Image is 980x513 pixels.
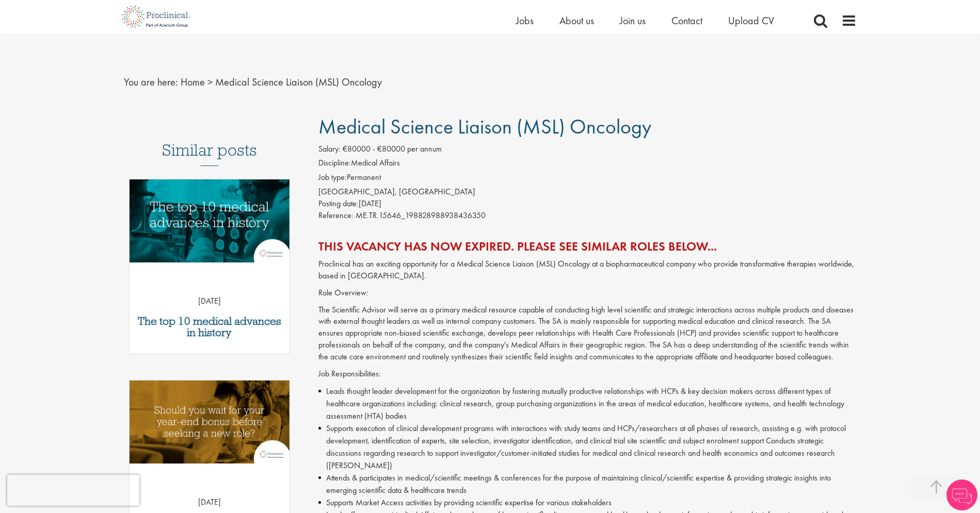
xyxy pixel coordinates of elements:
span: ME.TR.15646_198828988938436350 [356,210,486,221]
h2: This vacancy has now expired. Please see similar roles below... [318,240,857,253]
div: [GEOGRAPHIC_DATA], [GEOGRAPHIC_DATA] [318,186,857,198]
h3: Similar posts [162,141,257,166]
p: [DATE] [130,295,290,307]
img: Chatbot [946,479,977,510]
label: Job type: [318,172,347,184]
span: Medical Science Liaison (MSL) Oncology [215,75,382,89]
li: Permanent [318,172,857,186]
img: Top 10 medical advances in history [130,179,290,262]
a: breadcrumb link [181,75,205,89]
li: Medical Affairs [318,157,857,172]
li: Leads thought leader development for the organization by fostering mutually productive relationsh... [318,385,857,422]
span: Medical Science Liaison (MSL) Oncology [318,113,651,140]
a: Upload CV [728,14,774,27]
a: Join us [620,14,646,27]
p: [DATE] [130,497,290,508]
li: Supports execution of clinical development programs with interactions with study teams and HCPs/r... [318,422,857,472]
a: Jobs [516,14,534,27]
span: You are here: [124,75,178,89]
p: Role Overview: [318,287,857,299]
label: Discipline: [318,157,351,169]
div: [DATE] [318,198,857,210]
p: The Scientific Advisor will serve as a primary medical resource capable of conducting high level ... [318,304,857,363]
label: Salary: [318,143,341,155]
img: Year-end bonus [130,380,290,464]
iframe: reCAPTCHA [7,475,139,506]
a: Link to a post [130,380,290,472]
span: €80000 - €80000 per annum [343,143,442,154]
span: Posting date: [318,198,359,209]
li: Supports Market Access activities by providing scientific expertise for various stakeholders [318,497,857,509]
a: The top 10 medical advances in history [135,316,285,338]
a: Contact [671,14,702,27]
p: Proclinical has an exciting opportunity for a Medical Science Liaison (MSL) Oncology at a biophar... [318,258,857,282]
label: Reference: [318,210,354,222]
li: Attends & participates in medical/scientific meetings & conferences for the purpose of maintainin... [318,472,857,497]
span: > [207,75,213,89]
a: About us [559,14,594,27]
p: Job Responsibilities: [318,368,857,380]
a: Link to a post [130,179,290,271]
